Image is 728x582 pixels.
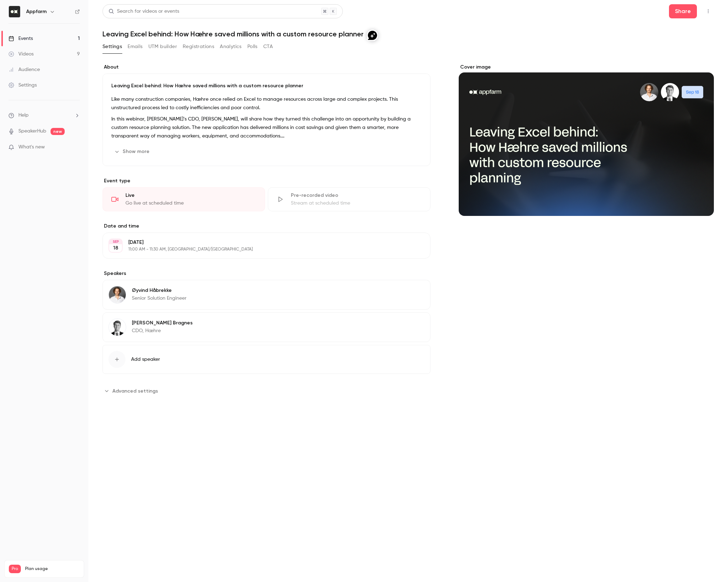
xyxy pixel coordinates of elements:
p: Senior Solution Engineer [132,295,187,302]
div: Videos [8,51,34,58]
p: Like many construction companies, Hæhre once relied on Excel to manage resources across large and... [111,95,422,112]
p: 11:00 AM - 11:30 AM, [GEOGRAPHIC_DATA]/[GEOGRAPHIC_DATA] [128,247,393,252]
p: CDO, Hæhre [132,327,193,334]
img: Appfarm [9,6,20,17]
p: Event type [102,177,430,184]
button: Share [669,4,697,18]
button: Add speaker [102,345,430,374]
button: Emails [128,41,142,52]
span: new [51,128,65,135]
button: Registrations [183,41,214,52]
p: 18 [113,245,118,252]
label: Cover image [459,64,714,71]
div: Pre-recorded video [291,192,422,199]
p: Øyvind Håbrekke [132,287,187,294]
div: Events [8,35,33,42]
div: Search for videos or events [108,8,179,15]
iframe: Noticeable Trigger [71,144,80,151]
div: Live [125,192,256,199]
p: [PERSON_NAME] Bragnes [132,319,193,327]
span: Plan usage [25,566,80,572]
h6: Appfarm [26,8,47,15]
img: Øyvind Håbrekke [109,286,126,303]
p: Leaving Excel behind: How Hæhre saved millions with a custom resource planner [111,82,422,89]
div: Øyvind HåbrekkeØyvind HåbrekkeSenior Solution Engineer [102,280,430,310]
span: Pro [9,565,21,573]
label: Speakers [102,270,430,277]
p: In this webinar, [PERSON_NAME]’s CDO, [PERSON_NAME], will share how they turned this challenge in... [111,115,422,140]
label: Date and time [102,223,430,230]
div: Pre-recorded videoStream at scheduled time [268,187,430,211]
div: Audience [8,66,40,73]
button: Settings [102,41,122,52]
span: Help [18,112,29,119]
div: Oskar Bragnes[PERSON_NAME] BragnesCDO, Hæhre [102,312,430,342]
button: Analytics [220,41,242,52]
span: What's new [18,143,45,151]
div: SEP [109,239,122,244]
button: CTA [263,41,273,52]
span: Advanced settings [112,387,158,395]
li: help-dropdown-opener [8,112,80,119]
button: Polls [247,41,258,52]
button: Advanced settings [102,385,162,396]
img: Oskar Bragnes [109,319,126,336]
h1: Leaving Excel behind: How Hæhre saved millions with a custom resource planner [102,30,714,38]
div: LiveGo live at scheduled time [102,187,265,211]
div: Settings [8,82,37,89]
section: Cover image [459,64,714,216]
div: Stream at scheduled time [291,200,422,207]
a: SpeakerHub [18,128,46,135]
div: Go live at scheduled time [125,200,256,207]
span: Add speaker [131,356,160,363]
section: Advanced settings [102,385,430,396]
label: About [102,64,430,71]
button: Show more [111,146,154,157]
p: [DATE] [128,239,393,246]
button: UTM builder [148,41,177,52]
